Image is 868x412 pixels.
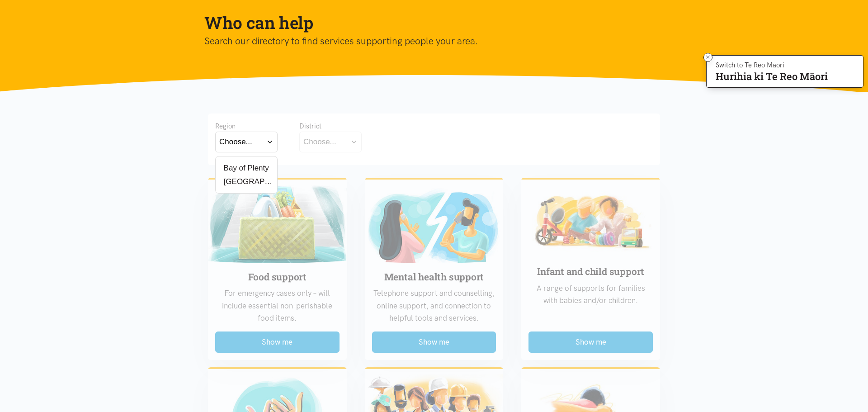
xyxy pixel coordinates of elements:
[299,121,362,132] div: District
[716,72,828,81] p: Hurihia ki Te Reo Māori
[204,33,649,49] p: Search our directory to find services supporting people your area.
[219,136,252,148] div: Choose...
[303,136,336,148] div: Choose...
[716,62,828,68] p: Switch to Te Reo Māori
[215,132,278,152] button: Choose...
[204,12,649,33] h1: Who can help
[215,121,278,132] div: Region
[219,162,269,174] label: Bay of Plenty
[219,176,274,187] label: [GEOGRAPHIC_DATA]
[299,132,362,152] button: Choose...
